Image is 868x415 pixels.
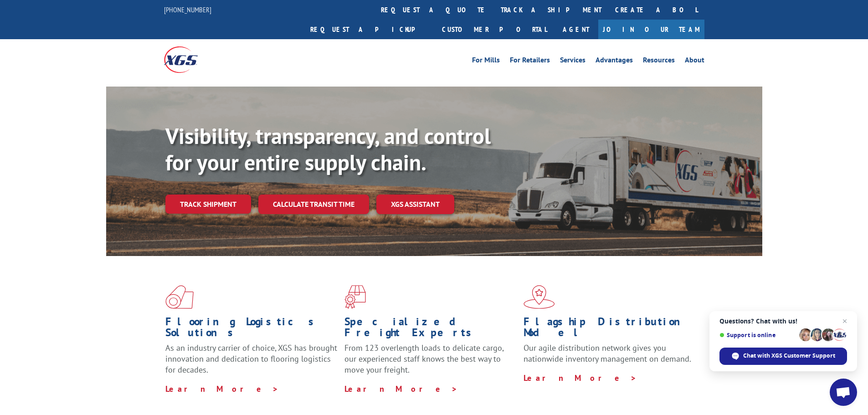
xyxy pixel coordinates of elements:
[719,332,796,338] span: Support is online
[719,318,847,325] span: Questions? Chat with us!
[524,285,555,309] img: xgs-icon-flagship-distribution-model-red
[165,285,194,309] img: xgs-icon-total-supply-chain-intelligence-red
[643,56,675,67] a: Resources
[344,316,517,343] h1: Specialized Freight Experts
[560,56,586,67] a: Services
[524,343,691,364] span: Our agile distribution network gives you nationwide inventory management on demand.
[164,5,211,14] a: [PHONE_NUMBER]
[344,285,366,309] img: xgs-icon-focused-on-flooring-red
[258,195,369,214] a: Calculate transit time
[165,384,279,394] a: Learn More >
[165,316,338,343] h1: Flooring Logistics Solutions
[303,20,435,39] a: Request a pickup
[376,195,454,214] a: XGS ASSISTANT
[165,195,251,214] a: Track shipment
[554,20,598,39] a: Agent
[472,56,500,67] a: For Mills
[165,122,491,176] b: Visibility, transparency, and control for your entire supply chain.
[510,56,550,67] a: For Retailers
[685,56,704,67] a: About
[596,56,633,67] a: Advantages
[719,348,847,365] span: Chat with XGS Customer Support
[830,379,857,406] a: Open chat
[743,352,835,360] span: Chat with XGS Customer Support
[165,343,337,375] span: As an industry carrier of choice, XGS has brought innovation and dedication to flooring logistics...
[435,20,554,39] a: Customer Portal
[598,20,704,39] a: Join Our Team
[524,373,637,383] a: Learn More >
[344,384,458,394] a: Learn More >
[344,343,517,383] p: From 123 overlength loads to delicate cargo, our experienced staff knows the best way to move you...
[524,316,696,343] h1: Flagship Distribution Model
